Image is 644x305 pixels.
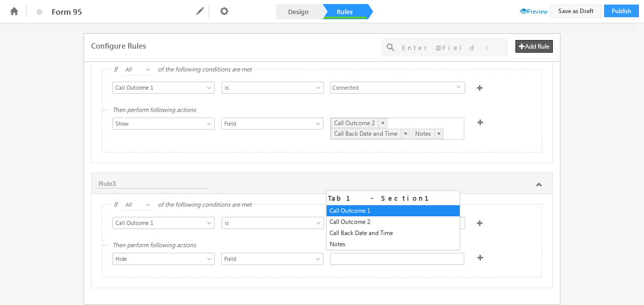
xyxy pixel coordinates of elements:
a: is [222,82,324,94]
div: Tab1 - Section1 [327,191,460,205]
a: Call Outcome 1 [112,217,215,229]
span: Form 95 [52,7,176,16]
span: select [457,85,465,89]
div: of the following conditions are met [158,200,252,209]
span: Field [222,254,313,263]
a: Hide [112,253,215,265]
div: Call Back Date and Time [331,129,410,139]
div: If [114,65,117,74]
div: Call Outcome 2 [331,118,387,128]
span: select [457,220,465,224]
button: Add Rule [515,40,553,53]
a: All [123,199,153,211]
div: Notes [412,129,444,139]
a: Call Outcome 1 [112,82,215,94]
span: Click to Edit [183,6,196,14]
span: All [123,65,153,74]
a: Field [221,253,324,265]
span: Connected [331,82,457,94]
div: Configure Rules [91,41,146,50]
span: Call Outcome 1 [113,218,204,227]
span: is [222,83,313,92]
span: Click to Edit [35,7,176,16]
span: Preview [520,8,548,15]
li: Preview [520,2,548,14]
div: Notes [327,239,460,250]
div: Click to Edit [35,7,176,16]
a: × [434,129,443,138]
li: Click to Edit [181,2,198,20]
a: × [378,118,387,128]
a: Field [221,118,324,130]
div: of the following conditions are met [158,65,252,74]
i: Search Rule(s) [385,42,396,53]
span: Home [8,6,20,14]
div: If [114,200,117,209]
span: Show [113,119,204,128]
span: Hide [113,254,204,263]
button: Publish [604,5,639,17]
a: All [123,64,153,75]
button: Save as Draft [550,5,601,18]
div: Call Outcome 1 [327,205,460,216]
li: Save [550,2,601,18]
a: Rules [323,4,367,19]
li: Click to Edit [30,2,181,21]
a: Show [112,118,215,130]
div: Then perform following actions [110,105,198,115]
input: Enter @Field name or Rule name [397,41,492,54]
span: Field [222,119,313,128]
div: Call Back Date and Time [327,227,460,239]
div: Then perform following actions [110,241,198,250]
span: Call Outcome 1 [113,83,204,92]
div: Connected [330,82,465,94]
a: is [222,217,324,229]
span: Settings [218,7,235,16]
li: Publish [604,2,639,17]
li: Home [5,2,23,20]
div: Call Outcome 2 [327,216,460,227]
a: × [401,129,410,138]
a: Design [276,4,320,19]
span: is [222,218,313,227]
li: Settings [213,1,240,24]
span: All [123,200,153,209]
